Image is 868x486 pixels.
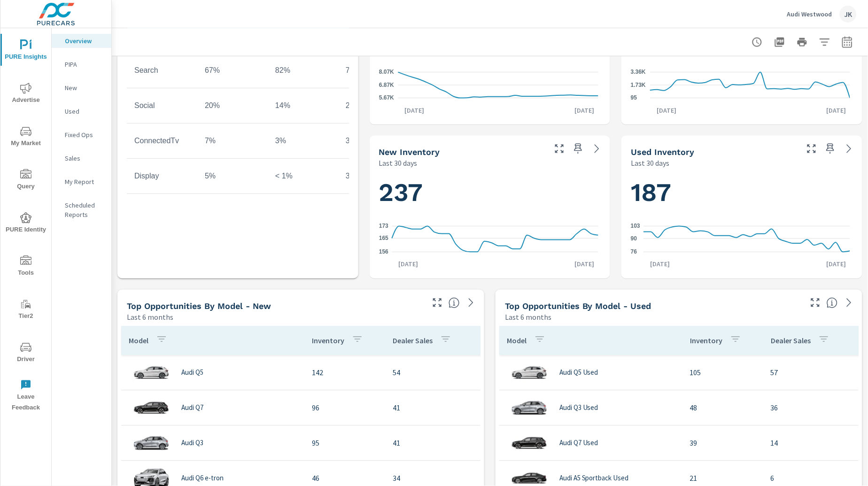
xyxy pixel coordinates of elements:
button: Make Fullscreen [808,295,823,310]
p: 14 [771,438,848,449]
p: [DATE] [651,106,683,115]
span: Leave Feedback [3,379,48,413]
p: [DATE] [568,260,601,269]
p: Audi Q5 Used [559,369,598,377]
p: Audi Q3 Used [559,404,598,412]
p: Sales [65,154,104,163]
p: 142 [312,367,378,378]
span: Tier2 [3,299,48,322]
td: 5% [197,164,268,188]
a: See more details in report [842,295,857,310]
p: Last 6 months [127,312,173,323]
p: Inventory [312,336,344,346]
p: Overview [65,36,104,46]
p: [DATE] [392,260,425,269]
p: 46 [312,473,378,484]
img: glamour [511,359,548,387]
p: [DATE] [644,260,677,269]
p: 57 [771,367,848,378]
h1: 187 [631,177,853,209]
p: PIPA [65,60,104,69]
p: [DATE] [568,106,601,115]
p: Scheduled Reports [65,201,104,219]
p: 36 [771,402,848,414]
button: Apply Filters [815,33,834,52]
p: 41 [393,402,470,414]
td: Display [127,164,197,188]
p: Audi Westwood [787,10,832,18]
p: 96 [312,402,378,414]
text: 90 [631,236,637,242]
td: 3% [338,164,409,188]
text: 3.36K [631,69,646,76]
p: Dealer Sales [771,336,811,346]
span: Query [3,169,48,192]
div: Fixed Ops [52,128,111,142]
p: 48 [690,402,756,414]
td: 7% [197,129,268,153]
p: Last 6 months [505,312,551,323]
p: 105 [690,367,756,378]
text: 173 [379,223,388,230]
span: PURE Identity [3,212,48,235]
p: Fixed Ops [65,130,104,139]
p: Inventory [690,336,722,346]
text: 5.67K [379,95,394,101]
p: [DATE] [820,260,853,269]
p: My Report [65,177,104,186]
span: Driver [3,342,48,365]
a: See more details in report [464,295,479,310]
p: Audi Q7 [181,404,203,412]
h5: Used Inventory [631,147,694,157]
p: Audi Q6 e-tron [181,474,224,483]
button: Make Fullscreen [430,295,445,310]
span: Find the biggest opportunities within your model lineup by seeing how each model is selling in yo... [827,297,838,309]
p: New [65,83,104,93]
span: My Market [3,126,48,149]
img: glamour [511,394,548,422]
p: Used [65,107,104,116]
td: 14% [268,94,338,117]
h5: Top Opportunities by Model - New [127,301,271,311]
div: JK [840,6,857,23]
p: Audi Q3 [181,439,203,447]
p: 39 [690,438,756,449]
p: Model [129,336,148,346]
td: 3% [338,129,409,153]
p: Dealer Sales [393,336,433,346]
img: glamour [511,429,548,457]
div: My Report [52,175,111,189]
p: 41 [393,438,470,449]
div: Overview [52,34,111,48]
p: Audi A5 Sportback Used [559,474,629,483]
span: Tools [3,255,48,278]
p: 6 [771,473,848,484]
text: 1.73K [631,82,646,89]
text: 8.07K [379,69,394,76]
div: Sales [52,151,111,165]
td: 3% [268,129,338,153]
span: Find the biggest opportunities within your model lineup by seeing how each model is selling in yo... [449,297,460,309]
td: 22% [338,94,409,117]
h1: 237 [379,177,601,209]
p: 95 [312,438,378,449]
div: Scheduled Reports [52,198,111,222]
a: See more details in report [589,141,604,156]
p: 21 [690,473,756,484]
td: < 1% [268,164,338,188]
button: Select Date Range [838,33,857,52]
img: glamour [132,394,170,422]
p: 54 [393,367,470,378]
p: [DATE] [398,106,431,115]
p: 34 [393,473,470,484]
h5: New Inventory [379,147,440,157]
td: Social [127,94,197,117]
text: 165 [379,235,388,242]
text: 103 [631,223,640,230]
p: Audi Q5 [181,369,203,377]
button: Print Report [793,33,812,52]
td: 67% [197,59,268,82]
div: nav menu [0,28,51,417]
text: 156 [379,249,388,255]
p: [DATE] [820,106,853,115]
